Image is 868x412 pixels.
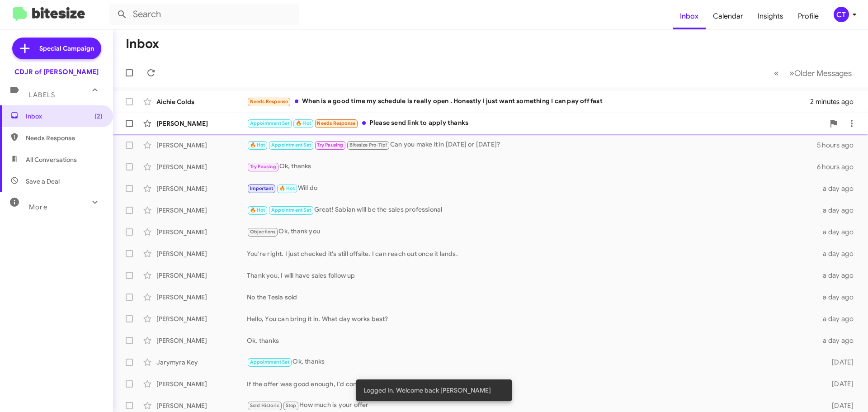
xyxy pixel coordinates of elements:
div: 6 hours ago [817,162,861,171]
div: [PERSON_NAME] [156,379,247,388]
span: Try Pausing [317,142,343,148]
button: CT [826,7,858,22]
span: Appointment Set [271,207,311,213]
a: Calendar [706,3,750,29]
div: No the Tesla sold [247,293,817,302]
div: How much is your offer [247,400,817,411]
span: More [29,203,47,211]
div: [DATE] [817,358,861,367]
div: a day ago [817,184,861,193]
span: Inbox [26,112,103,121]
span: Needs Response [26,133,103,142]
a: Insights [750,3,791,29]
span: Logged In. Welcome back [PERSON_NAME] [363,386,491,395]
nav: Page navigation example [769,64,857,82]
div: a day ago [817,249,861,258]
div: Thank you, I will have sales follow up [247,271,817,280]
span: Special Campaign [39,44,94,53]
span: Objections [250,229,276,235]
div: [PERSON_NAME] [156,314,247,323]
div: CT [834,7,849,22]
a: Inbox [673,3,706,29]
div: [PERSON_NAME] [156,293,247,302]
div: a day ago [817,314,861,323]
span: Appointment Set [250,359,290,365]
div: [PERSON_NAME] [156,184,247,193]
span: Older Messages [794,68,852,78]
div: Great! Sabian will be the sales professional [247,205,817,215]
span: Labels [29,91,55,99]
span: Try Pausing [250,164,276,170]
div: [PERSON_NAME] [156,141,247,150]
span: 🔥 Hot [250,142,265,148]
div: [DATE] [817,401,861,410]
div: [PERSON_NAME] [156,401,247,410]
span: Sold Historic [250,403,280,408]
div: a day ago [817,227,861,237]
button: Next [784,64,857,82]
a: Special Campaign [12,38,101,59]
div: a day ago [817,293,861,302]
div: [PERSON_NAME] [156,271,247,280]
span: Needs Response [250,99,288,104]
div: Ok, thanks [247,161,817,172]
span: 🔥 Hot [279,185,295,191]
div: Can you make it in [DATE] or [DATE]? [247,140,817,150]
span: Save a Deal [26,177,60,186]
span: Appointment Set [271,142,311,148]
button: Previous [769,64,784,82]
div: 5 hours ago [817,141,861,150]
span: « [774,67,779,79]
div: Ok, thanks [247,357,817,367]
div: Will do [247,183,817,194]
span: 🔥 Hot [250,207,265,213]
div: When is a good time my schedule is really open . Honestly I just want something I can pay off fast [247,96,810,107]
span: Appointment Set [250,120,290,126]
div: [PERSON_NAME] [156,336,247,345]
div: a day ago [817,206,861,215]
h1: Inbox [126,37,159,51]
div: [PERSON_NAME] [156,162,247,171]
div: 2 minutes ago [810,97,861,106]
div: If the offer was good enough, I'd consider selling it [247,379,817,388]
div: a day ago [817,336,861,345]
div: [DATE] [817,379,861,388]
span: 🔥 Hot [296,120,311,126]
div: Ok, thank you [247,227,817,237]
div: You're right. I just checked it's still offsite. I can reach out once it lands. [247,249,817,258]
div: Jarymyra Key [156,358,247,367]
span: Stop [286,403,297,408]
span: » [789,67,794,79]
span: Bitesize Pro-Tip! [349,142,387,148]
div: Please send link to apply thanks [247,118,825,128]
div: [PERSON_NAME] [156,206,247,215]
div: [PERSON_NAME] [156,119,247,128]
span: (2) [94,112,103,121]
span: Needs Response [317,120,355,126]
span: Important [250,185,274,191]
span: All Conversations [26,155,77,164]
a: Profile [791,3,826,29]
div: CDJR of [PERSON_NAME] [14,67,99,76]
div: a day ago [817,271,861,280]
input: Search [109,4,299,25]
div: Ok, thanks [247,336,817,345]
div: [PERSON_NAME] [156,227,247,237]
div: Hello, You can bring it in. What day works best? [247,314,817,323]
div: [PERSON_NAME] [156,249,247,258]
div: Aichie Colds [156,97,247,106]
